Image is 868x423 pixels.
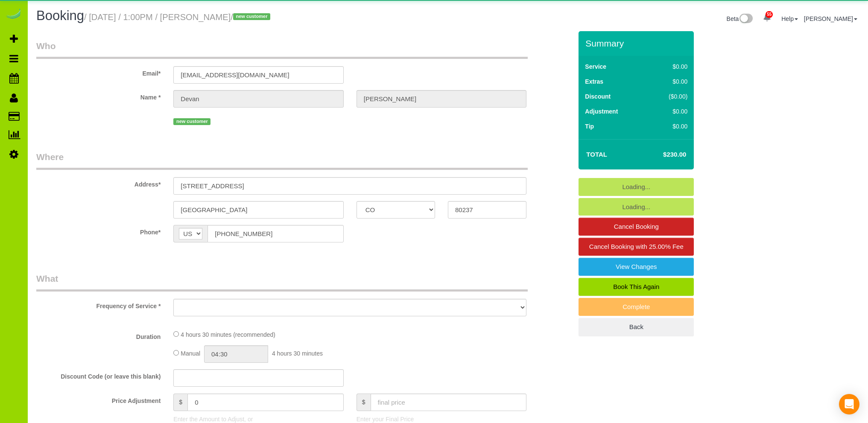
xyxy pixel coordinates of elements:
[804,15,857,22] a: [PERSON_NAME]
[30,369,167,381] label: Discount Code (or leave this blank)
[637,151,686,158] h4: $230.00
[585,92,611,101] label: Discount
[30,177,167,189] label: Address*
[357,394,371,411] span: $
[173,394,187,411] span: $
[36,151,528,170] legend: Where
[173,201,343,219] input: City*
[651,122,687,131] div: $0.00
[651,92,687,101] div: ($0.00)
[651,62,687,71] div: $0.00
[839,394,859,414] div: Open Intercom Messenger
[651,107,687,116] div: $0.00
[231,12,273,22] span: /
[651,77,687,86] div: $0.00
[586,151,607,158] strong: Total
[36,272,528,292] legend: What
[727,15,753,22] a: Beta
[233,13,270,20] span: new customer
[181,350,200,357] span: Manual
[272,350,323,357] span: 4 hours 30 minutes
[36,8,84,23] span: Booking
[181,331,275,338] span: 4 hours 30 minutes (recommended)
[448,201,526,219] input: Zip Code*
[173,118,210,125] span: new customer
[585,62,606,71] label: Service
[173,90,343,108] input: First Name*
[585,38,690,48] h3: Summary
[781,15,798,22] a: Help
[759,9,775,27] a: 55
[585,122,594,131] label: Tip
[84,12,273,22] small: / [DATE] / 1:00PM / [PERSON_NAME]
[589,243,684,250] span: Cancel Booking with 25.00% Fee
[5,9,22,20] img: Automaid Logo
[30,90,167,102] label: Name *
[579,238,694,256] a: Cancel Booking with 25.00% Fee
[579,258,694,276] a: View Changes
[30,394,167,405] label: Price Adjustment
[579,218,694,236] a: Cancel Booking
[357,90,526,108] input: Last Name*
[585,107,618,116] label: Adjustment
[766,11,773,18] span: 55
[30,66,167,78] label: Email*
[579,278,694,296] a: Book This Again
[579,318,694,336] a: Back
[208,225,343,242] input: Phone*
[30,225,167,236] label: Phone*
[739,14,753,25] img: New interface
[30,299,167,310] label: Frequency of Service *
[585,77,603,86] label: Extras
[371,394,527,411] input: final price
[36,40,528,59] legend: Who
[30,330,167,341] label: Duration
[173,66,343,84] input: Email*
